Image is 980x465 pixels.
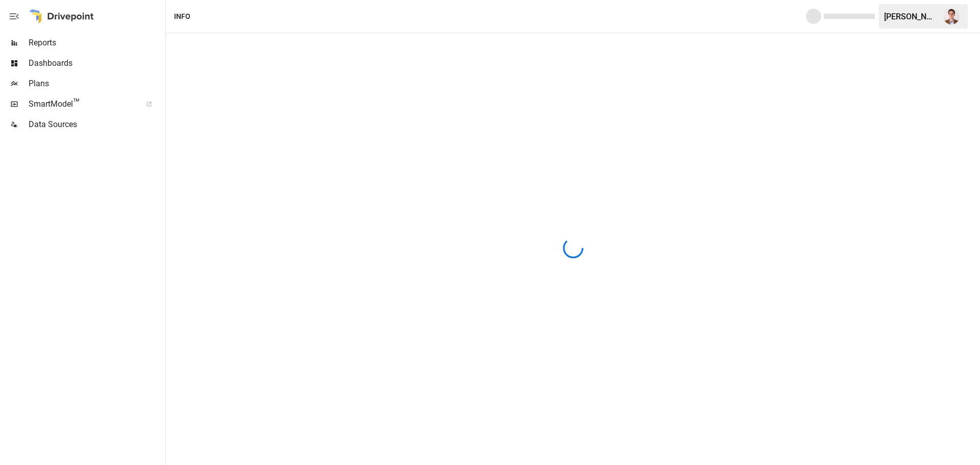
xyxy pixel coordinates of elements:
span: Dashboards [29,57,163,69]
span: SmartModel [29,98,135,110]
span: Data Sources [29,118,163,131]
span: Reports [29,37,163,49]
span: Plans [29,78,163,90]
button: Burke Lewis [937,2,966,31]
div: [PERSON_NAME] [884,12,937,21]
span: ™ [73,96,80,109]
img: Burke Lewis [943,8,960,25]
